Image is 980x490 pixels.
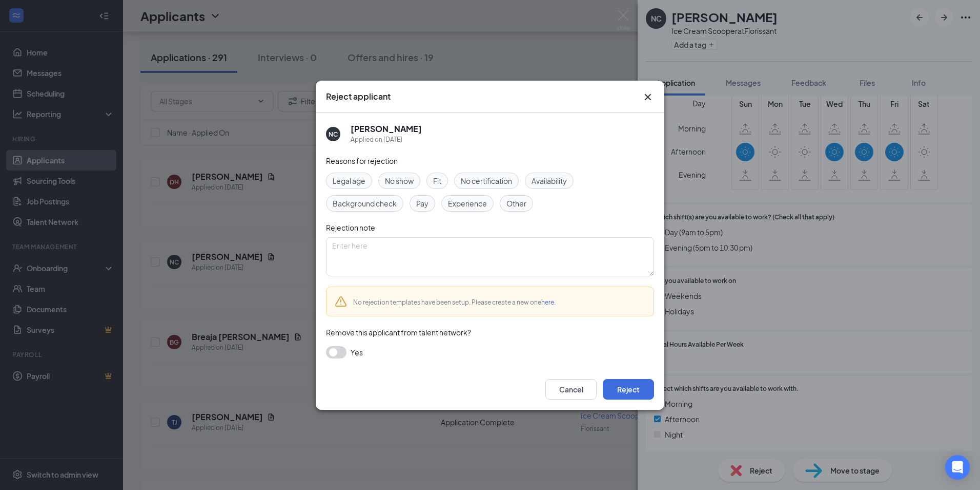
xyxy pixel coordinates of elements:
[603,379,654,400] button: Reject
[506,198,526,209] span: Other
[351,135,422,145] div: Applied on [DATE]
[416,198,428,209] span: Pay
[385,175,414,186] span: No show
[461,175,512,186] span: No certification
[541,298,554,306] a: here
[545,379,597,400] button: Cancel
[326,156,398,165] span: Reasons for rejection
[326,223,375,232] span: Rejection note
[329,129,338,138] div: NC
[433,175,441,186] span: Fit
[945,455,970,480] div: Open Intercom Messenger
[351,346,363,359] span: Yes
[448,198,487,209] span: Experience
[335,295,347,308] svg: Warning
[353,298,556,306] span: No rejection templates have been setup. Please create a new one .
[333,198,397,209] span: Background check
[642,91,654,103] button: Close
[326,328,471,337] span: Remove this applicant from talent network?
[532,175,567,186] span: Availability
[351,123,422,135] h5: [PERSON_NAME]
[326,91,391,102] h3: Reject applicant
[642,91,654,103] svg: Cross
[333,175,365,186] span: Legal age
